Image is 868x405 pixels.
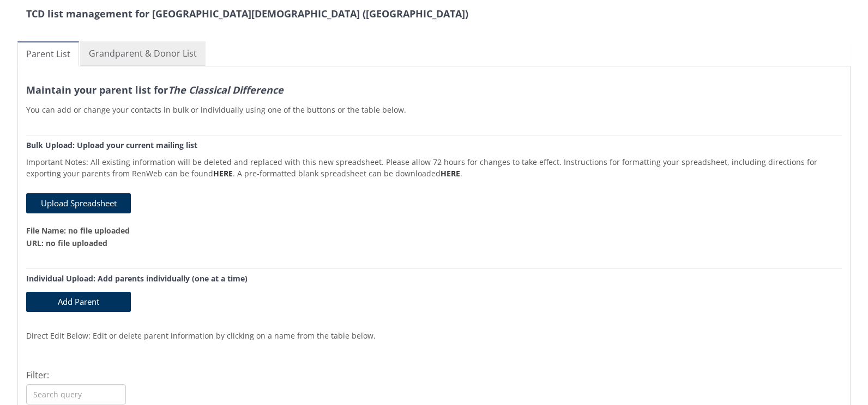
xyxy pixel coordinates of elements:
[26,273,248,284] strong: Individual Upload: Add parents individually (one at a time)
[26,140,197,150] strong: Bulk Upload: Upload your current mailing list
[26,150,842,179] p: Important Notes: All existing information will be deleted and replaced with this new spreadsheet....
[26,193,131,213] button: Upload Spreadsheet
[26,9,868,20] h3: TCD list management for [GEOGRAPHIC_DATA][DEMOGRAPHIC_DATA] ([GEOGRAPHIC_DATA])
[26,83,284,96] strong: Maintain your parent list for
[26,323,842,341] p: Direct Edit Below: Edit or delete parent information by clicking on a name from the table below.
[441,168,460,179] a: HERE
[26,238,107,248] strong: URL: no file uploaded
[26,384,126,404] input: Search query
[17,41,79,66] a: Parent List
[26,95,842,115] p: You can add or change your contacts in bulk or individually using one of the buttons or the table...
[26,369,49,382] label: Filter:
[26,292,131,312] button: Add Parent
[80,41,206,66] a: Grandparent & Donor List
[168,83,284,96] em: The Classical Difference
[213,168,233,179] a: HERE
[26,225,130,236] strong: File Name: no file uploaded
